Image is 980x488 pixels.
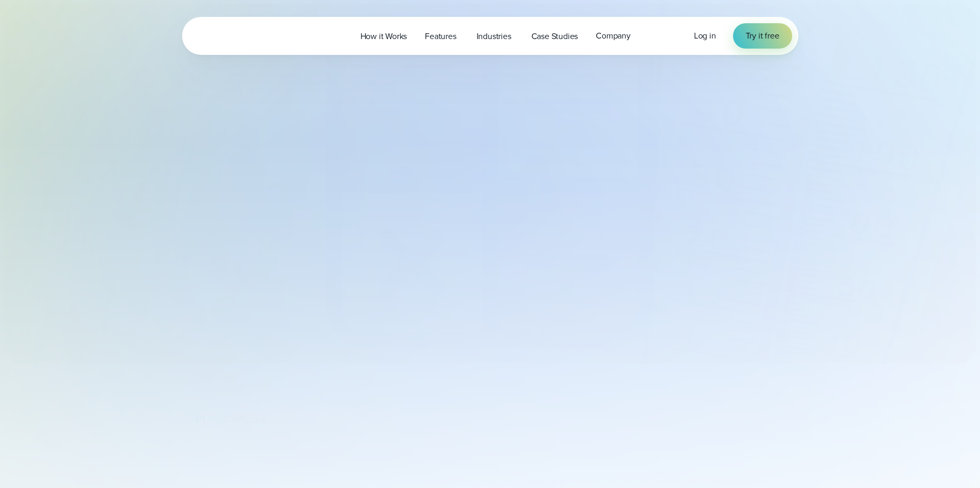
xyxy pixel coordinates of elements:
span: Features [425,30,456,43]
span: How it Works [360,30,407,43]
span: Company [596,30,631,42]
a: Case Studies [522,25,587,47]
span: Industries [477,30,511,43]
span: Try it free [746,30,779,42]
span: Case Studies [531,30,578,43]
a: How it Works [351,25,416,47]
span: Log in [694,30,716,42]
a: Try it free [733,23,792,49]
a: Log in [694,30,716,42]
